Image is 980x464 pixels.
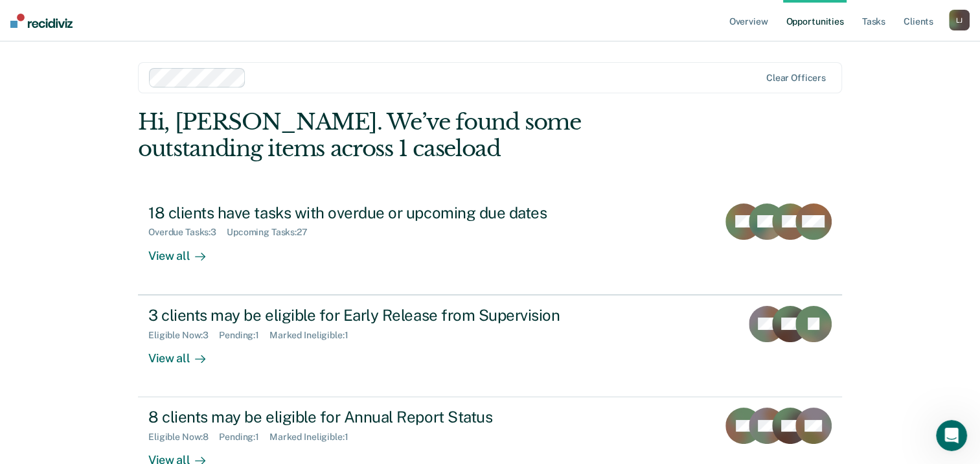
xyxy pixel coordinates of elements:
div: L J [949,10,970,30]
div: Marked Ineligible : 1 [269,432,358,443]
div: Marked Ineligible : 1 [269,330,358,341]
div: 18 clients have tasks with overdue or upcoming due dates [148,203,603,222]
div: 8 clients may be eligible for Annual Report Status [148,408,603,426]
div: View all [148,238,221,263]
a: 3 clients may be eligible for Early Release from SupervisionEligible Now:3Pending:1Marked Ineligi... [138,295,842,397]
div: Eligible Now : 3 [148,330,219,341]
div: Clear officers [766,73,826,84]
div: Overdue Tasks : 3 [148,227,227,238]
div: View all [148,340,221,365]
button: LJ [949,10,970,30]
div: Hi, [PERSON_NAME]. We’ve found some outstanding items across 1 caseload [138,109,701,162]
div: Upcoming Tasks : 27 [227,227,318,238]
div: Pending : 1 [219,432,269,443]
div: Pending : 1 [219,330,269,341]
a: 18 clients have tasks with overdue or upcoming due datesOverdue Tasks:3Upcoming Tasks:27View all [138,193,842,295]
div: Eligible Now : 8 [148,432,219,443]
iframe: Intercom live chat [936,420,967,451]
div: 3 clients may be eligible for Early Release from Supervision [148,306,603,325]
img: Recidiviz [10,14,73,28]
